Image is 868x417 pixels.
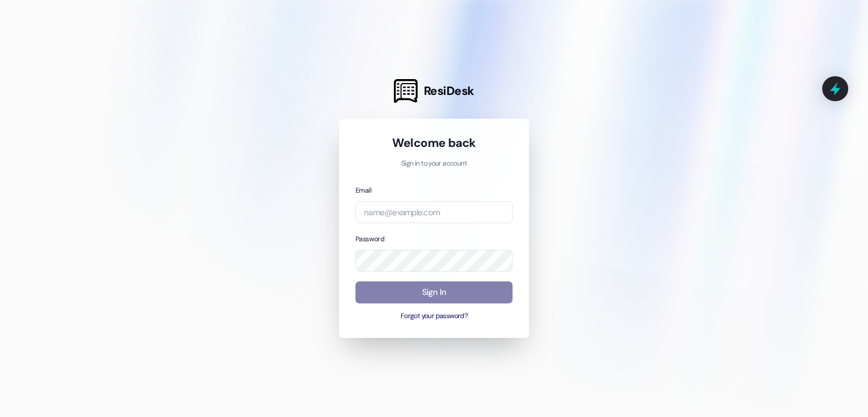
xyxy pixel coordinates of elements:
input: name@example.com [355,201,513,223]
label: Password [355,234,384,244]
button: Forgot your password? [355,311,513,322]
p: Sign in to your account [355,159,513,169]
button: Sign In [355,281,513,303]
label: Email [355,186,371,195]
h1: Welcome back [355,135,513,151]
span: ResiDesk [424,83,474,99]
img: ResiDesk Logo [394,79,418,103]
